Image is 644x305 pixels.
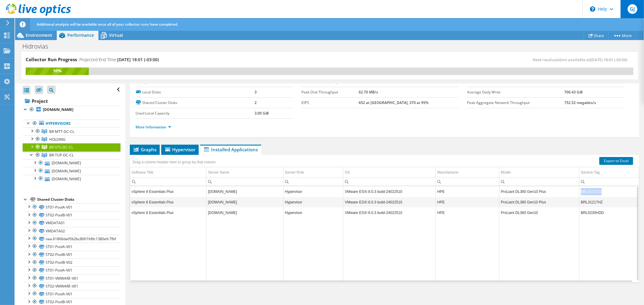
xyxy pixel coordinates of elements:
[26,68,89,74] div: 10%
[628,4,637,14] span: GJ
[23,266,120,274] a: ST01-PoolA-V01
[206,178,283,186] td: Column Server Name, Filter cell
[436,186,499,197] td: Column Manufacturer, Value HPE
[584,31,609,40] a: Share
[283,178,343,186] td: Column Server Role, Filter cell
[579,178,639,186] td: Column Service Tag, Filter cell
[206,186,283,197] td: Column Server Name, Value srv-sts-vm-h04.hbsa.com
[23,159,120,167] a: [DOMAIN_NAME]
[343,178,436,186] td: Column OS, Filter cell
[23,135,120,143] a: HOLDING
[49,137,66,142] span: HOLDING
[23,290,120,298] a: ST01-PoolA-V01
[23,167,120,175] a: [DOMAIN_NAME]
[499,197,579,207] td: Column Model, Value ProLiant DL380 Gen10 Plus
[136,110,255,116] label: Used Local Capacity
[565,79,605,84] b: 51% reads / 49% writes
[49,129,74,134] span: BR-MTT-DC-CL
[359,90,378,95] b: 62.70 MB/s
[608,31,636,40] a: More
[359,100,428,105] b: 652 at [GEOGRAPHIC_DATA], 370 at 95%
[23,219,120,227] a: VMDATA01
[23,243,120,250] a: ST01-PoolA-V01
[130,155,639,283] div: Data grid
[436,167,499,178] td: Manufacturer Column
[467,100,565,106] label: Peak Aggregate Network Throughput
[436,207,499,218] td: Column Manufacturer, Value HPE
[130,178,207,186] td: Column Software Title, Filter cell
[302,89,359,95] label: Peak Disk Throughput
[49,145,73,150] span: BR-STS-DC-CL
[109,32,123,38] span: Virtual
[133,146,157,152] span: Graphs
[67,32,94,38] span: Performance
[23,120,120,127] a: Hypervisors
[23,106,120,114] a: [DOMAIN_NAME]
[437,169,459,176] div: Manufacturer
[130,197,207,207] td: Column Software Title, Value vSphere 8 Essentials Plus
[208,169,229,176] div: Server Name
[117,57,159,62] span: [DATE] 18:01 (-03:00)
[23,251,120,259] a: ST02-PoolB-V01
[203,146,258,152] span: Installed Applications
[23,282,120,290] a: ST02-VMWARE-V01
[436,178,499,186] td: Column Manufacturer, Filter cell
[499,207,579,218] td: Column Model, Value ProLiant DL360 Gen10
[255,111,269,116] b: 3.00 GiB
[579,186,639,197] td: Column Service Tag, Value BRL31217J1
[283,186,343,197] td: Column Server Role, Value Hypervisor
[206,207,283,218] td: Column Server Name, Value srv-sts-vm-h05.hbsa.com
[343,197,436,207] td: Column OS, Value VMware ESXi 8.0.3 build-24022510
[302,100,359,106] label: IOPS
[499,178,579,186] td: Column Model, Filter cell
[23,203,120,211] a: ST01-PoolA-V01
[345,169,350,176] div: OS
[565,100,596,105] b: 752.52 megabits/s
[164,146,196,152] span: Hypervisor
[579,197,639,207] td: Column Service Tag, Value BRL31217HZ
[23,235,120,243] a: naa.61866da05b2bc8001fd9c1380efc7fbf
[590,6,595,12] svg: \n
[579,207,639,218] td: Column Service Tag, Value BRL0230HDD
[206,197,283,207] td: Column Server Name, Value srv-sts-vm-h03.hbsa.com
[130,207,207,218] td: Column Software Title, Value vSphere 8 Essentials Plus
[23,127,120,135] a: BR-MTT-DC-CL
[79,56,159,63] h4: Projected End Time:
[255,79,257,84] b: 3
[136,89,255,95] label: Local Disks
[131,158,217,166] div: Drag a column header here to group by that column
[343,186,436,197] td: Column OS, Value VMware ESXi 8.0.3 build-24022510
[206,167,283,178] td: Server Name Column
[130,167,207,178] td: Software Title Column
[23,274,120,282] a: ST01-VMWARE-V01
[23,259,120,266] a: ST02-PoolB-V02
[590,57,627,62] span: [DATE] 18:01 (-03:00)
[255,100,257,105] b: 2
[565,90,583,95] b: 706.43 GiB
[283,207,343,218] td: Column Server Role, Value Hypervisor
[283,167,343,178] td: Server Role Column
[130,186,207,197] td: Column Software Title, Value vSphere 8 Essentials Plus
[23,143,120,151] a: BR-STS-DC-CL
[37,196,120,203] div: Shared Cluster Disks
[359,79,374,84] b: 16.79 TiB
[579,167,639,178] td: Service Tag Column
[499,167,579,178] td: Model Column
[501,169,511,176] div: Model
[343,167,436,178] td: OS Column
[599,157,633,165] a: Export to Excel
[23,175,120,183] a: [DOMAIN_NAME]
[136,100,255,106] label: Shared Cluster Disks
[255,90,257,95] b: 3
[23,96,120,106] a: Project
[343,207,436,218] td: Column OS, Value VMware ESXi 8.0.3 build-24022510
[436,197,499,207] td: Column Manufacturer, Value HPE
[283,197,343,207] td: Column Server Role, Value Hypervisor
[23,151,120,159] a: BR-TUP-DC-CL
[533,57,630,62] span: Next recalculation available at
[20,43,57,50] h1: Hidrovias
[49,152,74,158] span: BR-TUP-DC-CL
[43,107,73,112] b: [DOMAIN_NAME]
[285,169,304,176] div: Server Role
[23,227,120,235] a: VMDATA02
